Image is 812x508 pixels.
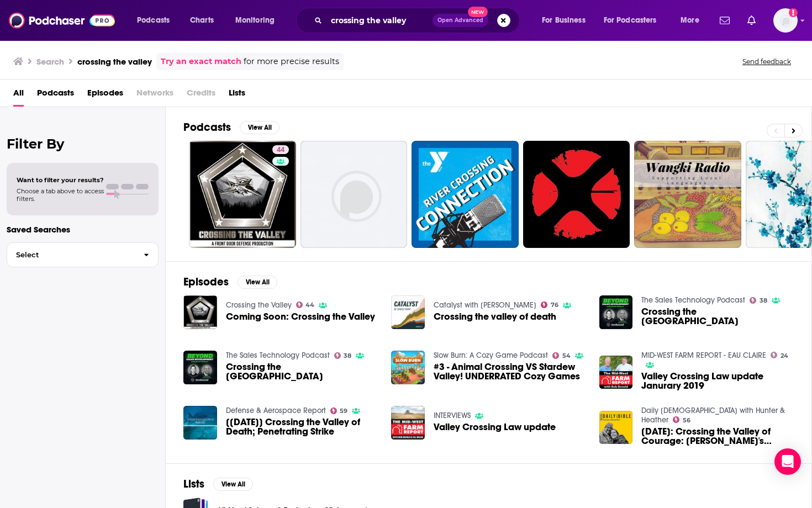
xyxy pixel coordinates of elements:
[136,84,173,107] span: Networks
[534,12,599,29] button: open menu
[781,353,788,358] span: 24
[235,13,275,28] span: Monitoring
[391,406,425,440] a: Valley Crossing Law update
[226,417,378,436] span: [[DATE]] Crossing the Valley of Death; Penetrating Strike
[641,406,785,425] a: Daily Bible with Hunter & Heather
[468,7,488,17] span: New
[189,141,296,248] a: 44
[597,12,673,29] button: open menu
[604,13,657,28] span: For Podcasters
[183,477,204,491] h2: Lists
[789,8,798,17] svg: Add a profile image
[739,57,794,66] button: Send feedback
[542,13,586,28] span: For Business
[434,312,556,321] a: Crossing the valley of death
[773,8,798,33] button: Show profile menu
[391,351,425,384] img: #3 - Animal Crossing VS Stardew Valley! UNDERRATED Cozy Games
[715,11,734,30] a: Show notifications dropdown
[330,408,348,414] a: 59
[641,307,794,326] span: Crossing the [GEOGRAPHIC_DATA]
[641,307,794,326] a: Crossing the Uncanny Valley
[238,276,277,289] button: View All
[183,406,217,440] img: [Dec 15, 22] Crossing the Valley of Death; Penetrating Strike
[226,417,378,436] a: [Dec 15, 22] Crossing the Valley of Death; Penetrating Strike
[183,477,253,491] a: ListsView All
[599,295,633,329] img: Crossing the Uncanny Valley
[183,351,217,384] img: Crossing the Uncanny Valley
[599,356,633,389] img: Valley Crossing Law update Janurary 2019
[641,372,794,390] a: Valley Crossing Law update Janurary 2019
[137,13,170,28] span: Podcasts
[129,12,184,29] button: open menu
[277,145,284,156] span: 44
[771,352,788,358] a: 24
[773,8,798,33] img: User Profile
[326,12,433,29] input: Search podcasts, credits, & more...
[599,411,633,444] a: April 15th, 25: Crossing the Valley of Courage: David's Triumph
[17,176,104,184] span: Want to filter your results?
[344,353,351,358] span: 38
[743,11,760,30] a: Show notifications dropdown
[673,12,713,29] button: open menu
[296,301,315,308] a: 44
[213,478,253,491] button: View All
[552,352,571,359] a: 54
[7,242,159,267] button: Select
[244,55,339,68] span: for more precise results
[305,303,314,308] span: 44
[240,121,280,134] button: View All
[183,275,229,289] h2: Episodes
[9,10,115,31] img: Podchaser - Follow, Share and Rate Podcasts
[750,297,767,304] a: 38
[183,120,231,134] h2: Podcasts
[773,8,798,33] span: Logged in as inkhouseNYC
[760,298,767,303] span: 38
[641,427,794,446] a: April 15th, 25: Crossing the Valley of Courage: David's Triumph
[87,84,123,107] a: Episodes
[77,56,152,67] h3: crossing the valley
[673,416,690,423] a: 56
[434,411,471,420] a: INTERVIEWS
[683,418,690,423] span: 56
[226,362,378,381] span: Crossing the [GEOGRAPHIC_DATA]
[434,300,536,310] a: Catalyst with Shayle Kann
[7,251,135,258] span: Select
[226,300,292,310] a: Crossing the Valley
[641,295,745,305] a: The Sales Technology Podcast
[7,224,159,235] p: Saved Searches
[36,56,64,67] h3: Search
[183,120,280,134] a: PodcastsView All
[187,84,215,107] span: Credits
[183,295,217,329] img: Coming Soon: Crossing the Valley
[562,353,571,358] span: 54
[183,275,277,289] a: EpisodesView All
[7,136,159,152] h2: Filter By
[183,12,220,29] a: Charts
[681,13,699,28] span: More
[437,18,483,23] span: Open Advanced
[229,84,245,107] a: Lists
[13,84,24,107] a: All
[228,12,289,29] button: open menu
[551,303,558,308] span: 76
[37,84,74,107] a: Podcasts
[17,187,104,203] span: Choose a tab above to access filters.
[434,362,586,381] a: #3 - Animal Crossing VS Stardew Valley! UNDERRATED Cozy Games
[340,409,347,414] span: 59
[434,351,548,360] a: Slow Burn: A Cozy Game Podcast
[774,448,801,475] div: Open Intercom Messenger
[541,301,558,308] a: 76
[391,295,425,329] img: Crossing the valley of death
